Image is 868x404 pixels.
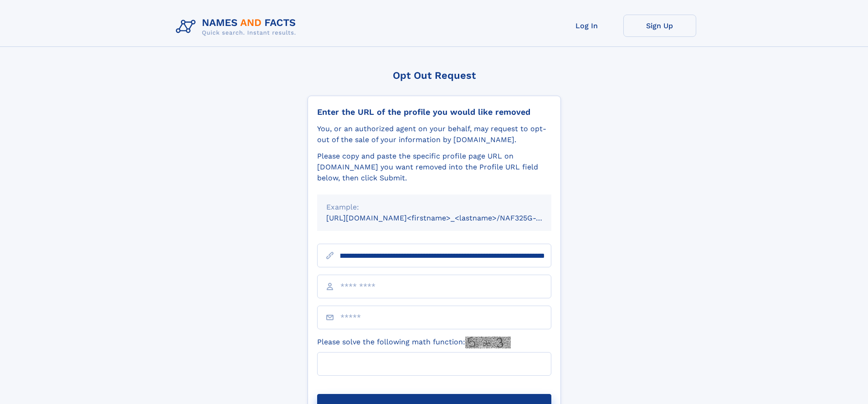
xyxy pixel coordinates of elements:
[308,70,561,81] div: Opt Out Request
[317,123,551,145] div: You, or an authorized agent on your behalf, may request to opt-out of the sale of your informatio...
[326,202,542,213] div: Example:
[550,15,623,37] a: Log In
[317,337,511,348] label: Please solve the following math function:
[317,151,551,184] div: Please copy and paste the specific profile page URL on [DOMAIN_NAME] you want removed into the Pr...
[623,15,696,37] a: Sign Up
[326,214,569,222] small: [URL][DOMAIN_NAME]<firstname>_<lastname>/NAF325G-xxxxxxxx
[317,107,551,117] div: Enter the URL of the profile you would like removed
[172,15,303,39] img: Logo Names and Facts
